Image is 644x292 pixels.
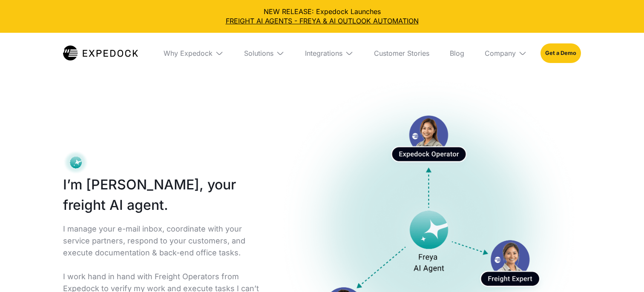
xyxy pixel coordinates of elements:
a: Get a Demo [540,43,581,63]
div: Company [485,49,516,57]
iframe: Chat Widget [601,251,644,292]
div: Company [478,33,534,74]
a: FREIGHT AI AGENTS - FREYA & AI OUTLOOK AUTOMATION [7,16,637,26]
a: Blog [443,33,471,74]
a: Customer Stories [367,33,436,74]
div: Integrations [305,49,342,57]
div: Integrations [298,33,360,74]
div: Solutions [237,33,291,74]
div: Why Expedock [157,33,230,74]
div: NEW RELEASE: Expedock Launches [7,7,637,26]
div: Why Expedock [164,49,213,57]
div: Solutions [244,49,273,57]
h1: I’m [PERSON_NAME], your freight AI agent. [63,175,263,215]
